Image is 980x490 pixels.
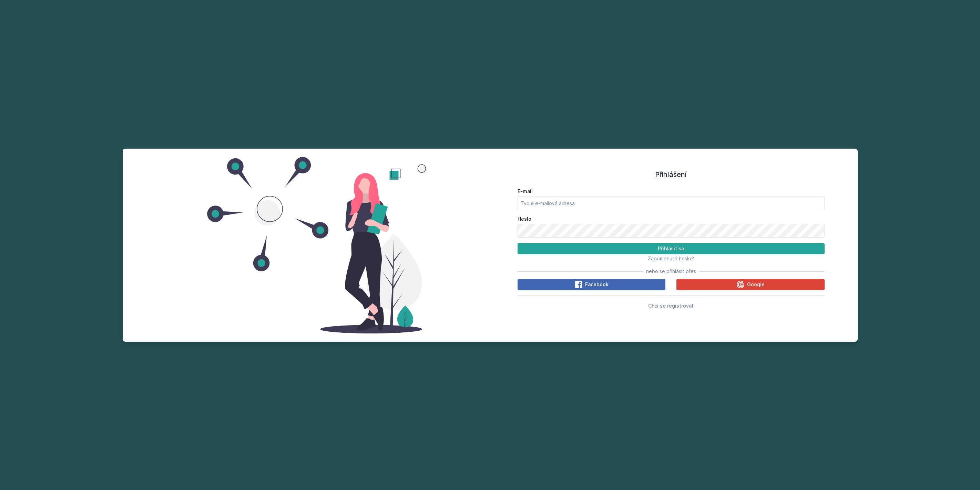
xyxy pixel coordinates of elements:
button: Google [676,279,824,290]
label: E-mail [518,188,825,195]
button: Přihlásit se [518,243,825,254]
span: Google [747,281,765,288]
input: Tvoje e-mailová adresa [518,196,825,210]
span: nebo se přihlásit přes [646,268,696,275]
span: Zapomenuté heslo? [648,256,694,261]
button: Facebook [518,279,665,290]
h1: Přihlášení [518,169,825,180]
span: Facebook [585,281,609,288]
span: Chci se registrovat [648,303,694,309]
label: Heslo [518,216,825,222]
button: Chci se registrovat [648,301,694,310]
